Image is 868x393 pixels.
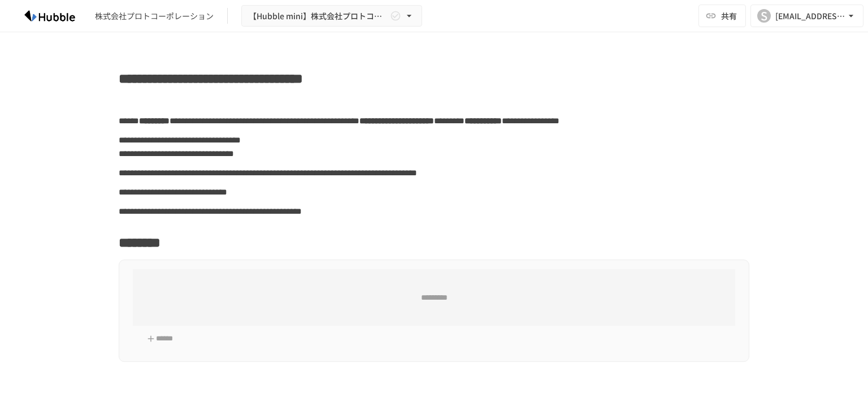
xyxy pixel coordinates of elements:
[698,5,746,27] button: 共有
[750,5,863,27] button: S[EMAIL_ADDRESS][DOMAIN_NAME]
[775,9,845,23] div: [EMAIL_ADDRESS][DOMAIN_NAME]
[721,10,737,22] span: 共有
[757,9,771,23] div: S
[249,9,388,23] span: 【Hubble mini】株式会社プロトコーポレーション様×Hubble miniトライアル導入資料
[14,7,86,25] img: HzDRNkGCf7KYO4GfwKnzITak6oVsp5RHeZBEM1dQFiQ
[241,5,422,27] button: 【Hubble mini】株式会社プロトコーポレーション様×Hubble miniトライアル導入資料
[95,10,214,22] div: 株式会社プロトコーポレーション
